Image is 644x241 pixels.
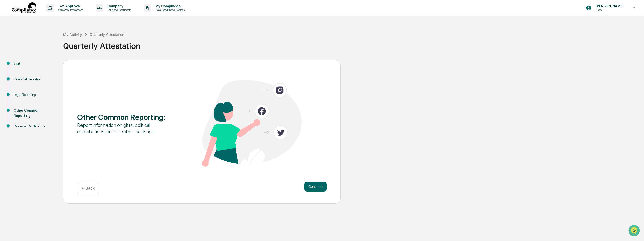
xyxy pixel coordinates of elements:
[77,122,177,135] div: Report information on gifts, political contributions, and social media usage.
[12,2,36,14] img: logo
[14,124,55,129] div: Review & Certification
[592,4,626,8] p: [PERSON_NAME]
[50,86,61,89] span: Pylon
[103,8,133,12] p: Policies & Documents
[5,74,9,78] div: 🔎
[17,39,83,44] div: Start new chat
[151,4,187,8] p: My Compliance
[37,64,41,68] div: 🗄️
[14,92,55,98] div: Legal Reporting
[10,64,33,69] span: Preclearance
[82,186,95,191] p: ← Back
[35,62,65,71] a: 🗄️Attestations
[77,113,177,122] div: Other Common Reporting :
[63,37,641,51] div: Quarterly Attestation
[3,71,34,80] a: 🔎Data Lookup
[5,39,14,48] img: 1746055101610-c473b297-6a78-478c-a979-82029cc54cd1
[103,4,133,8] p: Company
[63,32,82,37] div: My Activity
[304,182,327,192] button: Continue
[151,8,187,12] p: Data, Deadlines & Settings
[628,224,641,238] iframe: Open customer support
[54,8,86,12] p: Content & Transactions
[592,8,626,12] p: Users
[14,77,55,82] div: Financial Reporting
[3,62,35,71] a: 🖐️Preclearance
[54,4,86,8] p: Get Approval
[90,32,124,37] div: Quarterly Attestation
[10,73,32,78] span: Data Lookup
[86,40,92,46] button: Start new chat
[14,108,55,118] div: Other Common Reporting
[36,85,61,89] a: Powered byPylon
[5,64,9,68] div: 🖐️
[42,64,63,69] span: Attestations
[14,61,55,66] div: Start
[5,11,92,19] p: How can we help?
[17,44,66,48] div: We're offline, we'll be back soon
[202,80,302,167] img: Other Common Reporting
